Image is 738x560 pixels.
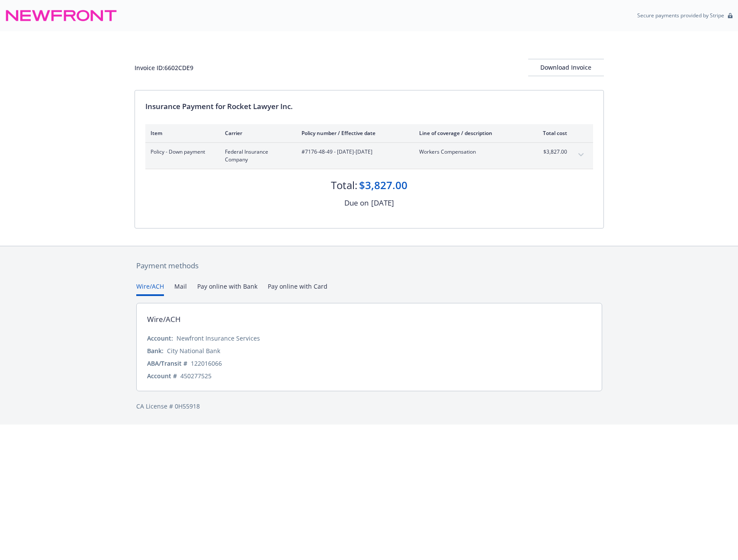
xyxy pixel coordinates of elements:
div: Newfront Insurance Services [176,334,260,343]
span: Federal Insurance Company [225,148,288,164]
div: 450277525 [180,371,212,380]
span: $3,827.00 [535,148,567,156]
button: Download Invoice [528,59,604,76]
span: Workers Compensation [419,148,521,156]
div: City National Bank [167,346,220,355]
div: Account # [147,371,177,380]
div: Bank: [147,346,164,355]
div: Insurance Payment for Rocket Lawyer Inc. [145,101,593,112]
div: 122016066 [191,359,222,368]
div: Total: [331,178,357,193]
span: #7176-48-49 - [DATE]-[DATE] [302,148,405,156]
button: Pay online with Card [268,282,327,296]
div: Download Invoice [528,59,604,76]
div: Wire/ACH [147,314,181,325]
div: CA License # 0H55918 [136,402,602,411]
div: Payment methods [136,260,602,271]
div: $3,827.00 [359,178,408,193]
button: expand content [574,148,588,162]
div: Line of coverage / description [419,129,521,137]
div: Total cost [535,129,567,137]
div: [DATE] [371,197,394,209]
span: Policy - Down payment [151,148,211,156]
button: Pay online with Bank [197,282,257,296]
div: Policy number / Effective date [302,129,405,137]
div: Account: [147,334,173,343]
div: Policy - Down paymentFederal Insurance Company#7176-48-49 - [DATE]-[DATE]Workers Compensation$3,8... [145,143,593,169]
div: Item [151,129,211,137]
div: Due on [344,197,369,209]
p: Secure payments provided by Stripe [637,12,724,19]
div: Invoice ID: 6602CDE9 [135,63,193,72]
button: Wire/ACH [136,282,164,296]
div: Carrier [225,129,288,137]
button: Mail [174,282,187,296]
div: ABA/Transit # [147,359,187,368]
